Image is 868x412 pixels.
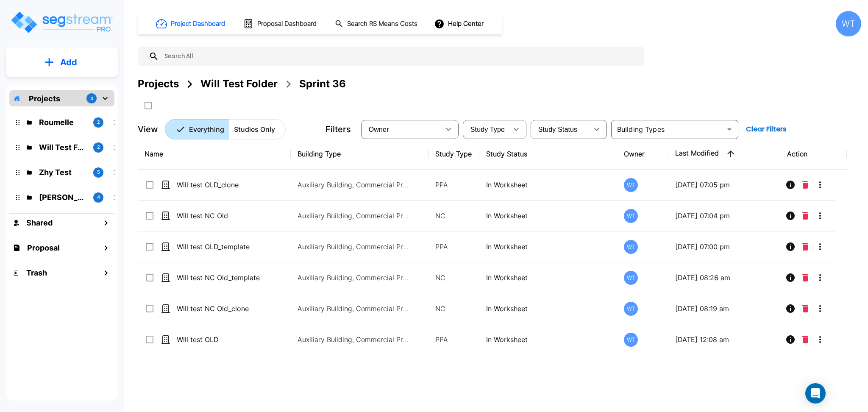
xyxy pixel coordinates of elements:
[668,139,781,170] th: Last Modified
[97,119,100,126] p: 2
[624,302,638,316] div: WT
[780,139,846,170] th: Action
[624,178,638,192] div: WT
[165,119,229,139] button: Everything
[165,119,286,139] div: Platform
[177,334,262,345] p: Will test OLD
[479,139,617,170] th: Study Status
[836,11,861,36] div: WT
[675,273,774,283] p: [DATE] 08:26 am
[26,267,47,278] h1: Trash
[39,117,86,128] p: Roumelle
[6,50,118,75] button: Add
[624,333,638,347] div: WT
[435,303,473,314] p: NC
[189,124,224,134] p: Everything
[812,269,829,286] button: More-Options
[799,207,812,224] button: Delete
[60,56,77,69] p: Add
[177,180,262,190] p: Will test OLD_clone
[97,144,100,151] p: 2
[470,126,505,133] span: Study Type
[159,47,640,66] input: Search All
[177,211,262,221] p: Will test NC Old
[812,238,829,255] button: More-Options
[799,331,812,348] button: Delete
[177,303,262,314] p: Will test NC Old_clone
[812,207,829,224] button: More-Options
[435,334,473,345] p: PPA
[614,123,722,135] input: Building Types
[624,240,638,254] div: WT
[298,242,412,252] p: Auxiliary Building, Commercial Property Site
[432,16,487,32] button: Help Center
[428,139,479,170] th: Study Type
[723,123,735,135] button: Open
[177,273,262,283] p: Will test NC Old_template
[298,303,412,314] p: Auxiliary Building, Commercial Property Site
[171,19,225,29] h1: Project Dashboard
[291,139,428,170] th: Building Type
[39,192,86,203] p: QA Emmanuel
[812,331,829,348] button: More-Options
[782,238,799,255] button: Info
[538,126,578,133] span: Study Status
[299,76,346,92] div: Sprint 36
[486,211,610,221] p: In Worksheet
[812,300,829,317] button: More-Options
[805,383,826,404] div: Open Intercom Messenger
[140,97,157,114] button: SelectAll
[486,303,610,314] p: In Worksheet
[138,123,158,136] p: View
[812,176,829,193] button: More-Options
[782,176,799,193] button: Info
[799,238,812,255] button: Delete
[10,10,114,34] img: Logo
[240,15,321,33] button: Proposal Dashboard
[26,217,53,228] h1: Shared
[331,16,422,32] button: Search RS Means Costs
[369,126,389,133] span: Owner
[675,211,774,221] p: [DATE] 07:04 pm
[27,242,60,253] h1: Proposal
[799,300,812,317] button: Delete
[138,139,291,170] th: Name
[675,242,774,252] p: [DATE] 07:00 pm
[234,124,275,134] p: Studies Only
[39,167,86,178] p: Zhy Test
[347,19,417,29] h1: Search RS Means Costs
[298,273,412,283] p: Auxiliary Building, Commercial Property Site
[624,209,638,223] div: WT
[97,169,100,176] p: 5
[675,334,774,345] p: [DATE] 12:08 am
[675,303,774,314] p: [DATE] 08:19 am
[799,176,812,193] button: Delete
[363,117,440,141] div: Select
[298,334,412,345] p: Auxiliary Building, Commercial Property Site
[782,331,799,348] button: Info
[435,242,473,252] p: PPA
[39,142,86,153] p: Will Test Folder
[486,273,610,283] p: In Worksheet
[177,242,262,252] p: Will test OLD_template
[782,300,799,317] button: Info
[465,117,508,141] div: Select
[782,207,799,224] button: Info
[90,95,93,102] p: 4
[782,269,799,286] button: Info
[298,180,412,190] p: Auxiliary Building, Commercial Property Site
[153,14,230,33] button: Project Dashboard
[298,211,412,221] p: Auxiliary Building, Commercial Property Site
[675,180,774,190] p: [DATE] 07:05 pm
[200,76,278,92] div: Will Test Folder
[435,273,473,283] p: NC
[435,211,473,221] p: NC
[743,121,790,138] button: Clear Filters
[486,180,610,190] p: In Worksheet
[532,117,588,141] div: Select
[257,19,317,29] h1: Proposal Dashboard
[435,180,473,190] p: PPA
[486,334,610,345] p: In Worksheet
[486,242,610,252] p: In Worksheet
[138,76,179,92] div: Projects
